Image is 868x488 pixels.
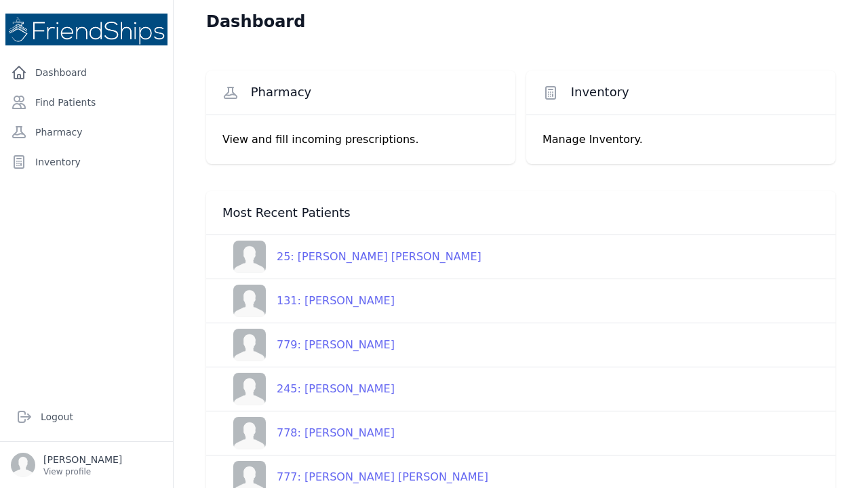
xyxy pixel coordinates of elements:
[222,205,351,221] span: Most Recent Patients
[251,84,312,100] span: Pharmacy
[5,59,167,86] a: Dashboard
[233,285,266,317] img: person-242608b1a05df3501eefc295dc1bc67a.jpg
[233,241,266,273] img: person-242608b1a05df3501eefc295dc1bc67a.jpg
[233,373,266,405] img: person-242608b1a05df3501eefc295dc1bc67a.jpg
[266,337,395,353] div: 779: [PERSON_NAME]
[233,417,266,449] img: person-242608b1a05df3501eefc295dc1bc67a.jpg
[222,417,395,449] a: 778: [PERSON_NAME]
[266,425,395,441] div: 778: [PERSON_NAME]
[222,131,499,148] p: View and fill incoming prescriptions.
[266,293,395,309] div: 131: [PERSON_NAME]
[206,11,305,33] h1: Dashboard
[542,131,819,148] p: Manage Inventory.
[43,453,122,466] p: [PERSON_NAME]
[11,403,162,430] a: Logout
[266,469,488,485] div: 777: [PERSON_NAME] [PERSON_NAME]
[222,241,481,273] a: 25: [PERSON_NAME] [PERSON_NAME]
[233,329,266,361] img: person-242608b1a05df3501eefc295dc1bc67a.jpg
[5,148,167,176] a: Inventory
[5,119,167,146] a: Pharmacy
[11,453,162,477] a: [PERSON_NAME] View profile
[222,285,395,317] a: 131: [PERSON_NAME]
[266,381,395,397] div: 245: [PERSON_NAME]
[43,466,122,477] p: View profile
[5,14,167,45] img: Medical Missions EMR
[571,84,629,100] span: Inventory
[222,329,395,361] a: 779: [PERSON_NAME]
[206,70,515,164] a: Pharmacy View and fill incoming prescriptions.
[5,89,167,116] a: Find Patients
[222,373,395,405] a: 245: [PERSON_NAME]
[266,249,481,265] div: 25: [PERSON_NAME] [PERSON_NAME]
[526,70,835,164] a: Inventory Manage Inventory.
